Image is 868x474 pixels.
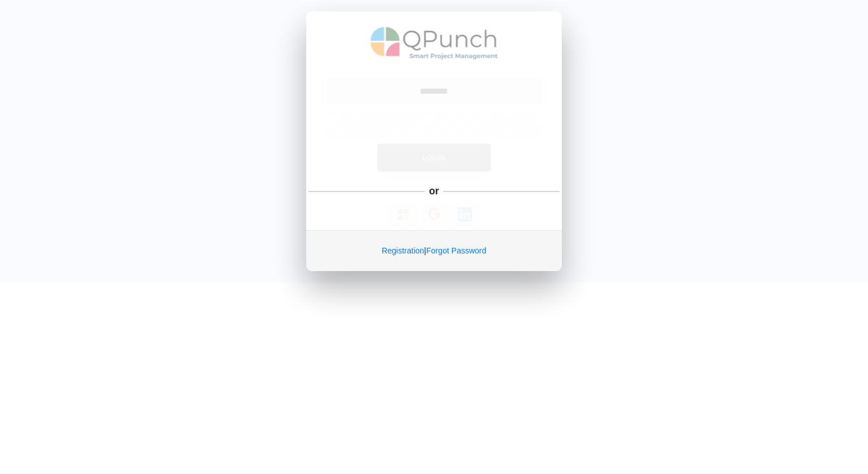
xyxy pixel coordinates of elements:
[370,23,498,64] img: QPunch
[377,144,491,172] button: Login
[427,183,441,199] h5: or
[420,203,448,226] button: Continue With Google
[423,153,445,162] span: Login
[396,207,410,222] img: Loading...
[450,203,480,226] button: Continue With LinkedIn
[388,203,418,226] button: Continue With Microsoft Azure
[382,246,424,255] a: Registration
[426,246,486,255] a: Forgot Password
[306,230,562,271] div: |
[458,207,472,222] img: Loading...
